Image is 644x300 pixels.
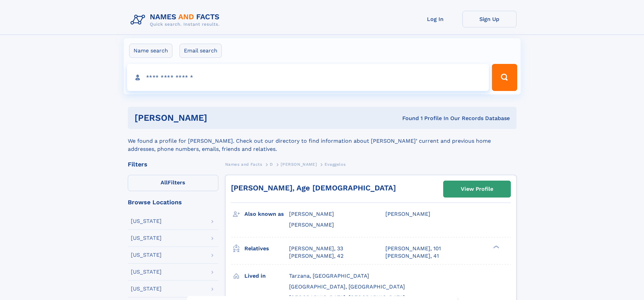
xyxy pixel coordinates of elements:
[289,273,369,279] span: Tarzana, [GEOGRAPHIC_DATA]
[385,245,441,252] a: [PERSON_NAME], 101
[161,179,168,186] span: All
[305,115,510,122] div: Found 1 Profile In Our Records Database
[385,211,430,217] span: [PERSON_NAME]
[129,44,172,58] label: Name search
[325,162,345,167] span: Evaggelos
[128,161,218,167] div: Filters
[492,64,517,91] button: Search Button
[135,114,305,122] h1: [PERSON_NAME]
[131,252,162,258] div: [US_STATE]
[492,245,500,249] div: ❯
[289,252,343,260] a: [PERSON_NAME], 42
[225,160,262,168] a: Names and Facts
[128,129,517,153] div: We found a profile for [PERSON_NAME]. Check out our directory to find information about [PERSON_N...
[289,245,343,252] a: [PERSON_NAME], 33
[444,181,510,197] a: View Profile
[180,44,222,58] label: Email search
[128,199,218,205] div: Browse Locations
[131,286,162,292] div: [US_STATE]
[128,175,218,191] label: Filters
[270,160,273,168] a: D
[462,11,517,27] a: Sign Up
[281,160,317,168] a: [PERSON_NAME]
[231,184,396,192] a: [PERSON_NAME], Age [DEMOGRAPHIC_DATA]
[289,211,334,217] span: [PERSON_NAME]
[385,252,439,260] a: [PERSON_NAME], 41
[128,11,225,29] img: Logo Names and Facts
[270,162,273,167] span: D
[408,11,462,27] a: Log In
[127,64,489,91] input: search input
[131,218,162,224] div: [US_STATE]
[289,283,405,290] span: [GEOGRAPHIC_DATA], [GEOGRAPHIC_DATA]
[244,208,289,220] h3: Also known as
[244,270,289,282] h3: Lived in
[131,269,162,275] div: [US_STATE]
[244,243,289,254] h3: Relatives
[289,222,334,228] span: [PERSON_NAME]
[281,162,317,167] span: [PERSON_NAME]
[461,181,493,197] div: View Profile
[131,235,162,241] div: [US_STATE]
